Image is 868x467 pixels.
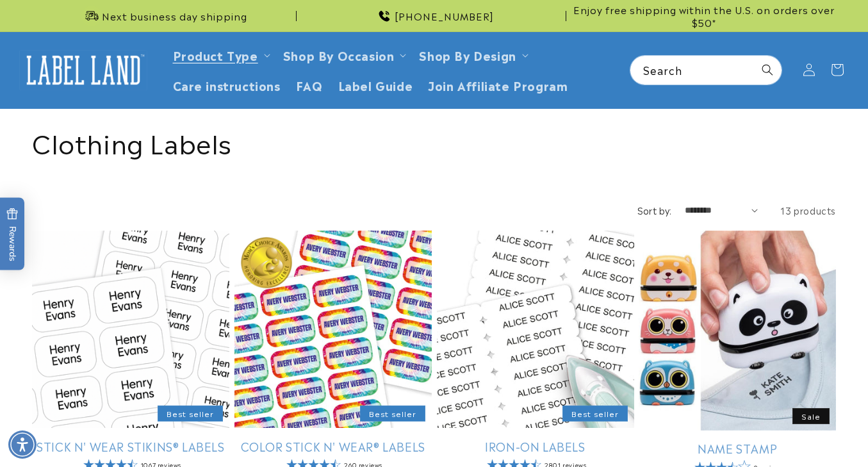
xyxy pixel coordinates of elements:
a: FAQ [288,70,331,100]
a: Care instructions [165,70,288,100]
a: Label Guide [331,70,421,100]
a: Name Stamp [639,441,836,455]
span: Enjoy free shipping within the U.S. on orders over $50* [571,3,836,28]
button: Search [753,56,782,84]
a: Product Type [173,46,258,63]
label: Sort by: [637,204,672,217]
span: 13 products [780,204,836,217]
a: Iron-On Labels [437,439,634,454]
a: Shop By Design [419,46,516,63]
span: Label Guide [338,78,413,92]
iframe: Sign Up via Text for Offers [10,365,163,403]
a: Label Land [15,45,152,95]
span: [PHONE_NUMBER] [395,10,494,22]
span: Next business day shipping [102,10,247,22]
span: Care instructions [173,78,281,92]
h1: Clothing Labels [32,125,836,158]
summary: Product Type [165,40,275,70]
a: Join Affiliate Program [420,70,575,100]
span: Shop By Occasion [283,47,395,62]
span: FAQ [296,78,323,92]
iframe: Gorgias Floating Chat [599,407,855,454]
a: Stick N' Wear Stikins® Labels [32,439,229,454]
img: Label Land [19,50,147,90]
summary: Shop By Design [411,40,533,70]
a: Color Stick N' Wear® Labels [234,439,432,454]
span: Join Affiliate Program [428,78,568,92]
div: Accessibility Menu [8,430,37,459]
summary: Shop By Occasion [275,40,412,70]
span: Rewards [6,208,19,261]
